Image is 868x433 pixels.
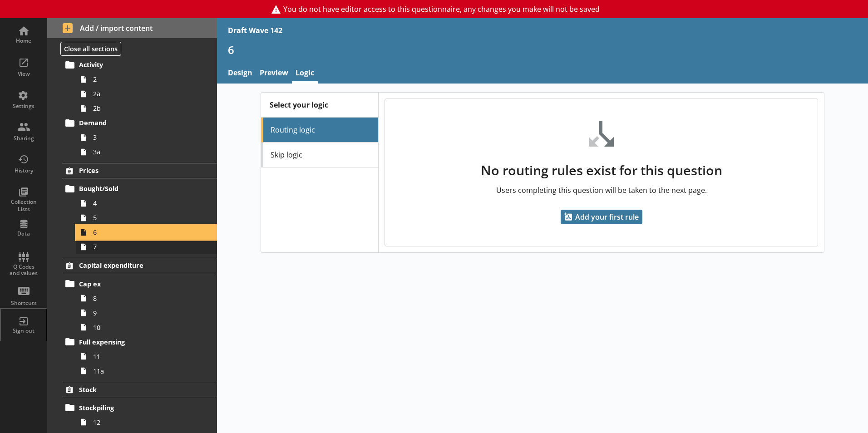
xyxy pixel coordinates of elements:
[8,103,39,110] div: Settings
[8,135,39,142] div: Sharing
[8,37,39,44] div: Home
[8,300,39,307] div: Shortcuts
[385,185,818,195] p: Users completing this question will be taken to the next page.
[76,72,217,87] a: 2
[76,291,217,305] a: 8
[62,258,217,273] a: Capital expenditure
[93,242,194,251] span: 7
[66,400,217,429] li: Stockpiling12
[66,182,217,254] li: Bought/Sold4567
[79,280,190,288] span: Cap ex
[261,93,378,118] div: Select your logic
[47,39,217,159] li: TurnoverActivity22a2bDemand33a
[93,367,194,375] span: 11a
[93,89,194,98] span: 2a
[8,327,39,335] div: Sign out
[385,161,818,179] h2: No routing rules exist for this question
[93,294,194,303] span: 8
[79,385,190,394] span: Stock
[76,364,217,378] a: 11a
[561,210,642,224] button: Add your first rule
[228,43,857,57] h1: 6
[47,258,217,378] li: Capital expenditureCap ex8910Full expensing1111a
[93,75,194,84] span: 2
[62,182,217,196] a: Bought/Sold
[66,276,217,335] li: Cap ex8910
[47,18,217,38] button: Add / import content
[93,148,194,156] span: 3a
[62,400,217,415] a: Stockpiling
[93,418,194,427] span: 12
[76,145,217,159] a: 3a
[66,335,217,378] li: Full expensing1111a
[62,58,217,72] a: Activity
[224,64,256,84] a: Design
[63,23,202,33] span: Add / import content
[8,167,39,174] div: History
[8,70,39,78] div: View
[76,320,217,335] a: 10
[62,382,217,397] a: Stock
[79,261,190,270] span: Capital expenditure
[47,163,217,254] li: PricesBought/Sold4567
[62,276,217,291] a: Cap ex
[76,225,217,240] a: 6
[76,101,217,116] a: 2b
[79,60,190,69] span: Activity
[79,184,190,193] span: Bought/Sold
[256,64,292,84] a: Preview
[66,116,217,159] li: Demand33a
[79,338,190,346] span: Full expensing
[79,403,190,412] span: Stockpiling
[76,130,217,145] a: 3
[76,211,217,225] a: 5
[93,228,194,236] span: 6
[8,230,39,237] div: Data
[93,199,194,207] span: 4
[261,143,378,167] a: Skip logic
[62,335,217,349] a: Full expensing
[60,42,121,56] button: Close all sections
[93,213,194,222] span: 5
[66,58,217,116] li: Activity22a2b
[93,133,194,142] span: 3
[79,166,190,175] span: Prices
[76,349,217,364] a: 11
[228,25,282,35] div: Draft Wave 142
[76,196,217,211] a: 4
[76,87,217,101] a: 2a
[93,323,194,332] span: 10
[76,415,217,429] a: 12
[62,163,217,178] a: Prices
[76,305,217,320] a: 9
[93,352,194,361] span: 11
[62,116,217,130] a: Demand
[8,264,39,277] div: Q Codes and values
[76,240,217,254] a: 7
[292,64,318,84] a: Logic
[93,309,194,317] span: 9
[8,198,39,212] div: Collection Lists
[79,118,190,127] span: Demand
[93,104,194,113] span: 2b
